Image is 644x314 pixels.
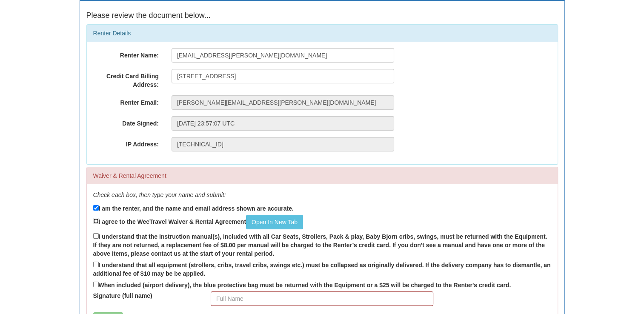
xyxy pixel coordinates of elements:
label: Renter Email: [87,95,165,107]
input: Full Name [211,291,433,306]
label: Date Signed: [87,116,165,128]
input: I understand that all equipment (strollers, cribs, travel cribs, swings etc.) must be collapsed a... [93,262,99,267]
a: Open In New Tab [246,215,303,229]
input: I understand that the Instruction manual(s), included with all Car Seats, Strollers, Pack & play,... [93,233,99,239]
label: I understand that all equipment (strollers, cribs, travel cribs, swings etc.) must be collapsed a... [93,260,551,278]
label: When included (airport delivery), the blue protective bag must be returned with the Equipment or ... [93,280,511,289]
label: Signature (full name) [87,291,205,300]
label: Renter Name: [87,48,165,60]
label: IP Address: [87,137,165,148]
h4: Please review the document below... [86,11,558,20]
input: I agree to the WeeTravel Waiver & Rental AgreementOpen In New Tab [93,218,99,224]
label: I understand that the Instruction manual(s), included with all Car Seats, Strollers, Pack & play,... [93,231,551,258]
label: I agree to the WeeTravel Waiver & Rental Agreement [93,215,303,229]
div: Renter Details [87,25,558,42]
div: Waiver & Rental Agreement [87,167,558,184]
em: Check each box, then type your name and submit: [93,191,226,198]
input: When included (airport delivery), the blue protective bag must be returned with the Equipment or ... [93,282,99,287]
label: I am the renter, and the name and email address shown are accurate. [93,203,294,213]
input: I am the renter, and the name and email address shown are accurate. [93,205,99,211]
label: Credit Card Billing Address: [87,69,165,89]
